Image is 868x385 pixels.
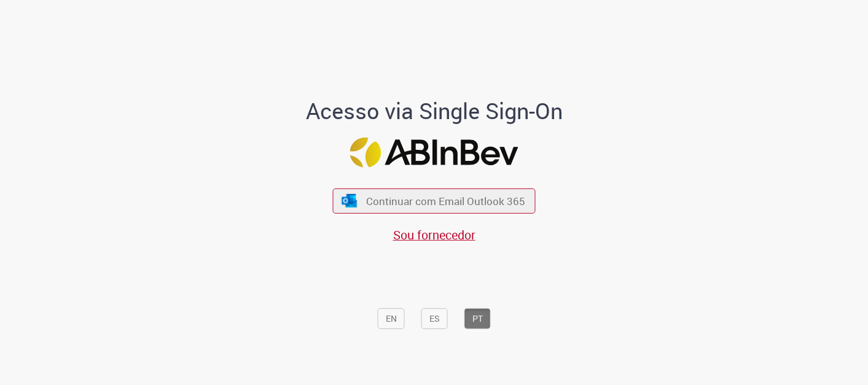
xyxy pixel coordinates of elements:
[264,99,604,123] h1: Acesso via Single Sign-On
[464,308,491,329] button: PT
[393,227,475,243] a: Sou fornecedor
[350,138,518,168] img: Logo ABInBev
[378,308,405,329] button: EN
[340,194,358,207] img: ícone Azure/Microsoft 360
[421,308,448,329] button: ES
[333,189,536,214] button: ícone Azure/Microsoft 360 Continuar com Email Outlook 365
[366,194,525,208] span: Continuar com Email Outlook 365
